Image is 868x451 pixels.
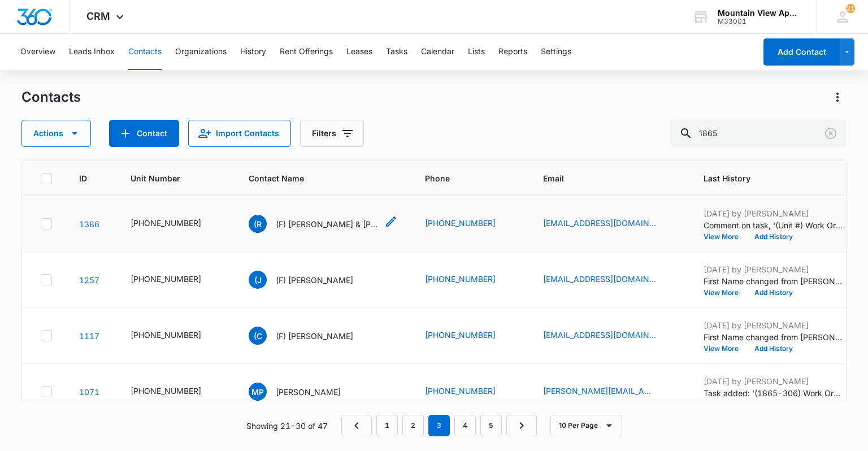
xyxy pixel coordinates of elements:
[747,289,801,296] button: Add History
[280,34,333,70] button: Rent Offerings
[246,420,328,432] p: Showing 21-30 of 47
[704,375,845,387] p: [DATE] by [PERSON_NAME]
[425,273,516,287] div: Phone - 218-770-2250 - Select to Edit Field
[670,120,847,147] input: Search Contacts
[704,233,747,240] button: View More
[131,217,222,231] div: Unit Number - 545-1865-204 - Select to Edit Field
[249,215,398,233] div: Contact Name - (F) Ryan Goss & Matney Searcy - Select to Edit Field
[704,319,845,331] p: [DATE] by [PERSON_NAME]
[718,18,800,25] div: account id
[541,34,571,70] button: Settings
[300,120,364,147] button: Filters
[346,34,372,70] button: Leases
[131,273,222,287] div: Unit Number - 545-1865-305 - Select to Edit Field
[543,329,656,341] a: [EMAIL_ADDRESS][DOMAIN_NAME]
[425,217,516,231] div: Phone - 541-325-6607 - Select to Edit Field
[498,34,527,70] button: Reports
[79,387,99,397] a: Navigate to contact details page for Matthew Phillips
[704,219,845,231] p: Comment on task, '(Unit #) Work Order 1867-201' "Completed on [DATE]"
[79,331,99,341] a: Navigate to contact details page for (F) Chris Gilmore
[425,329,496,341] a: [PHONE_NUMBER]
[131,273,201,285] div: [PHONE_NUMBER]
[543,172,660,184] span: Email
[69,34,115,70] button: Leads Inbox
[249,215,267,233] span: (R
[109,120,179,147] button: Add Contact
[249,327,374,345] div: Contact Name - (F) Chris Gilmore - Select to Edit Field
[188,120,291,147] button: Import Contacts
[704,207,845,219] p: [DATE] by [PERSON_NAME]
[704,387,845,399] p: Task added: '(1865-306) Work Order '
[276,274,353,286] p: (F) [PERSON_NAME]
[79,172,87,184] span: ID
[249,383,361,401] div: Contact Name - Matthew Phillips - Select to Edit Field
[763,38,840,66] button: Add Contact
[543,385,656,397] a: [PERSON_NAME][EMAIL_ADDRESS][DOMAIN_NAME]
[846,4,855,13] span: 21
[249,383,267,401] span: MP
[543,329,676,342] div: Email - gil314@msn.com - Select to Edit Field
[543,217,676,231] div: Email - ryangoss99@gmail.com - Select to Edit Field
[131,385,201,397] div: [PHONE_NUMBER]
[131,329,222,342] div: Unit Number - 545-1865-202 - Select to Edit Field
[425,329,516,342] div: Phone - 9706921335 - Select to Edit Field
[341,415,372,436] a: Previous Page
[79,219,99,229] a: Navigate to contact details page for (F) Ryan Goss & Matney Searcy
[131,329,201,341] div: [PHONE_NUMBER]
[21,120,91,147] button: Actions
[249,271,267,289] span: (J
[276,330,353,342] p: (F) [PERSON_NAME]
[506,415,537,436] a: Next Page
[704,275,845,287] p: First Name changed from [PERSON_NAME] to ([PERSON_NAME].
[550,415,622,436] button: 10 Per Page
[846,4,855,13] div: notifications count
[376,415,398,436] a: Page 1
[828,88,847,106] button: Actions
[480,415,502,436] a: Page 5
[386,34,407,70] button: Tasks
[86,10,110,22] span: CRM
[249,271,374,289] div: Contact Name - (F) James Dowdell - Select to Edit Field
[822,124,840,142] button: Clear
[276,218,377,230] p: (F) [PERSON_NAME] & [PERSON_NAME]
[131,385,222,398] div: Unit Number - 545-1865-306 - Select to Edit Field
[747,345,801,352] button: Add History
[747,233,801,240] button: Add History
[468,34,485,70] button: Lists
[425,385,496,397] a: [PHONE_NUMBER]
[454,415,476,436] a: Page 4
[341,415,537,436] nav: Pagination
[128,34,162,70] button: Contacts
[421,34,454,70] button: Calendar
[240,34,266,70] button: History
[543,385,676,398] div: Email - matt@scramzr.com - Select to Edit Field
[425,385,516,398] div: Phone - 303-956-3780 - Select to Edit Field
[704,345,747,352] button: View More
[704,172,828,184] span: Last History
[402,415,424,436] a: Page 2
[718,8,800,18] div: account name
[131,217,201,229] div: [PHONE_NUMBER]
[175,34,227,70] button: Organizations
[428,415,450,436] em: 3
[249,172,381,184] span: Contact Name
[276,386,341,398] p: [PERSON_NAME]
[21,89,81,106] h1: Contacts
[704,289,747,296] button: View More
[704,331,845,343] p: First Name changed from [PERSON_NAME] to (F) [PERSON_NAME].
[20,34,55,70] button: Overview
[425,217,496,229] a: [PHONE_NUMBER]
[543,273,676,287] div: Email - jdowdell60@gmail.com - Select to Edit Field
[79,275,99,285] a: Navigate to contact details page for (F) James Dowdell
[249,327,267,345] span: (C
[425,172,500,184] span: Phone
[425,273,496,285] a: [PHONE_NUMBER]
[704,263,845,275] p: [DATE] by [PERSON_NAME]
[543,217,656,229] a: [EMAIL_ADDRESS][DOMAIN_NAME]
[543,273,656,285] a: [EMAIL_ADDRESS][DOMAIN_NAME]
[131,172,222,184] span: Unit Number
